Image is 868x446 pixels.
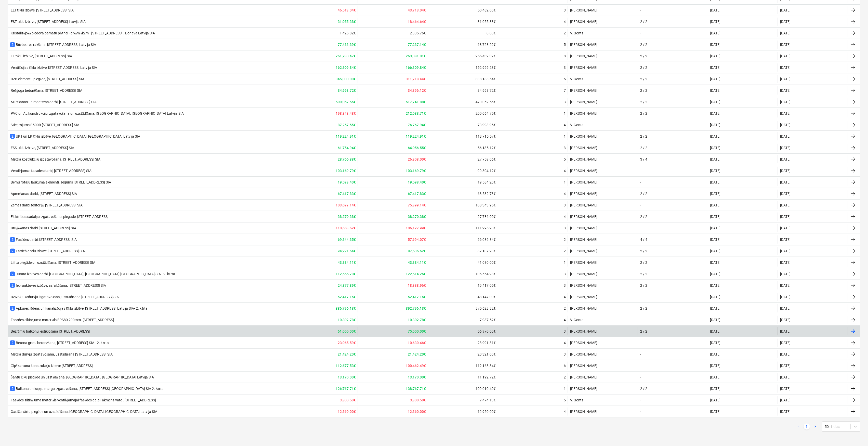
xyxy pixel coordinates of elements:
[428,178,498,186] div: 19,584.20€
[10,340,15,345] span: 2
[338,88,356,93] b: 34,998.72€
[843,422,868,446] iframe: Chat Widget
[640,123,641,127] div: -
[338,20,356,24] b: 31,055.38€
[10,237,77,242] div: Fasādes darbi, [STREET_ADDRESS] SIA
[564,249,566,253] div: 2
[10,100,97,104] div: Mūrēšanas un montāžas darbi, [STREET_ADDRESS] SIA
[640,203,641,207] div: -
[10,271,175,277] div: Jumta izbūves darbi, [GEOGRAPHIC_DATA], [GEOGRAPHIC_DATA] [GEOGRAPHIC_DATA] SIA - 2. kārta
[408,157,426,161] b: 26,908.00€
[10,352,113,357] div: Metāla durvju izgatavošana, uzstādīšana [STREET_ADDRESS] SIA
[568,190,638,198] div: [PERSON_NAME]
[408,20,426,24] b: 18,464.64€
[10,42,96,47] div: Būvbedres rakšana, [STREET_ADDRESS] Latvija SIA
[428,18,498,26] div: 31,055.38€
[428,29,498,37] div: 0.00€
[640,283,647,287] div: 2 / 2
[406,169,426,173] b: 103,169.79€
[710,249,721,253] div: [DATE]
[10,318,114,322] div: Fasādes siltinājuma materiāls EPS80 200mm. [STREET_ADDRESS]
[780,272,791,276] div: [DATE]
[10,111,184,116] div: PVC un AL konstrukciju izgatavošana un uzstādīšana, [GEOGRAPHIC_DATA], [GEOGRAPHIC_DATA] Latvija SIA
[640,8,641,12] div: -
[640,77,647,81] div: 2 / 2
[780,169,791,173] div: [DATE]
[780,146,791,150] div: [DATE]
[640,111,647,115] div: 2 / 2
[408,180,426,184] b: 19,598.40€
[428,201,498,209] div: 108,343.96€
[10,88,82,93] div: Režģoga betonēšana, [STREET_ADDRESS] SIA
[640,272,647,276] div: 2 / 2
[568,41,638,49] div: [PERSON_NAME]
[568,75,638,83] div: V. Gonts
[568,396,638,404] div: V. Gonts
[408,283,426,287] b: 18,338.96€
[780,43,791,47] div: [DATE]
[710,20,721,24] div: [DATE]
[408,8,426,12] b: 43,713.04€
[780,318,791,322] div: [DATE]
[338,43,356,47] b: 77,483.39€
[338,260,356,265] b: 43,384.11€
[428,362,498,370] div: 112,168.34€
[428,190,498,198] div: 63,532.73€
[568,339,638,347] div: [PERSON_NAME]
[336,77,356,81] b: 345,000.00€
[428,339,498,347] div: 23,991.81€
[564,8,566,12] div: 3
[568,316,638,324] div: V. Gonts
[640,260,647,265] div: 2 / 2
[408,43,426,47] b: 77,237.14€
[10,260,95,265] div: Lilftu piegāde un uzstādīšana, [STREET_ADDRESS] SIA
[640,146,647,150] div: 2 / 2
[10,123,79,127] div: Stiegrojums B500B [STREET_ADDRESS] SIA
[10,272,15,276] span: 2
[640,43,647,47] div: 2 / 2
[428,373,498,381] div: 11,192.72€
[564,88,566,93] div: 7
[640,352,641,356] div: -
[564,215,566,219] div: 4
[564,341,566,345] div: 4
[408,238,426,242] b: 57,694.07€
[780,20,791,24] div: [DATE]
[640,88,647,93] div: 2 / 2
[564,238,566,242] div: 2
[568,132,638,140] div: [PERSON_NAME]
[408,123,426,127] b: 76,767.94€
[408,329,426,333] b: 75,000.00€
[780,226,791,230] div: [DATE]
[710,238,721,242] div: [DATE]
[10,340,109,345] div: Betona grīdu betonēšana, [STREET_ADDRESS] SIA - 2. kārta
[564,111,566,115] div: 1
[780,295,791,299] div: [DATE]
[640,192,647,196] div: 2 / 2
[10,8,74,12] div: ELT tīklu izbūve, [STREET_ADDRESS] SIA
[428,132,498,140] div: 118,715.57€
[408,192,426,196] b: 67,417.83€
[780,31,791,35] div: [DATE]
[568,121,638,129] div: V. Gonts
[428,293,498,301] div: 48,147.00€
[336,100,356,104] b: 500,062.56€
[710,134,721,138] div: [DATE]
[428,247,498,255] div: 87,107.23€
[428,98,498,106] div: 470,062.56€
[406,111,426,115] b: 212,033.71€
[408,295,426,299] b: 52,417.16€
[428,52,498,60] div: 255,432.32€
[640,31,641,35] div: -
[564,180,566,184] div: 1
[428,408,498,416] div: 12,950.00€
[710,157,721,161] div: [DATE]
[710,215,721,219] div: [DATE]
[780,54,791,58] div: [DATE]
[568,155,638,163] div: [PERSON_NAME]
[710,226,721,230] div: [DATE]
[406,65,426,70] b: 166,309.84€
[780,8,791,12] div: [DATE]
[428,316,498,324] div: 7,937.52€
[408,88,426,93] b: 34,396.12€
